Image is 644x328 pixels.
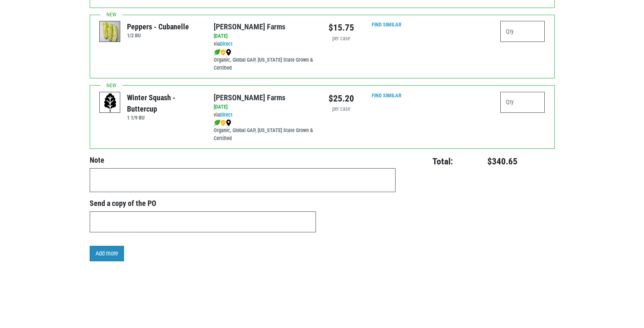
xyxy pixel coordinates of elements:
[500,21,545,42] input: Qty
[220,112,233,118] a: Direct
[214,120,220,126] img: leaf-e5c59151409436ccce96b2ca1b28e03c.png
[214,119,316,143] div: Organic, Global GAP, [US_STATE] State Grown & Certified
[214,103,316,111] div: [DATE]
[409,156,453,167] h4: Total:
[127,21,189,32] div: Peppers - Cubanelle
[214,32,316,40] div: [DATE]
[220,49,226,56] img: safety-e55c860ca8c00a9c171001a62a92dabd.png
[127,32,189,39] h6: 1/2 BU
[328,35,354,43] div: per case
[220,120,226,126] img: safety-e55c860ca8c00a9c171001a62a92dabd.png
[90,199,316,208] h3: Send a copy of the PO
[214,22,285,31] a: [PERSON_NAME] Farms
[372,21,401,28] a: Find Similar
[214,93,285,102] a: [PERSON_NAME] Farms
[100,92,121,113] img: placeholder-variety-43d6402dacf2d531de610a020419775a.svg
[100,21,121,42] img: thumbnail-0a21d7569dbf8d3013673048c6385dc6.png
[372,92,401,99] a: Find Similar
[214,103,316,143] div: via
[214,49,220,56] img: leaf-e5c59151409436ccce96b2ca1b28e03c.png
[458,156,517,167] h4: $340.65
[127,92,201,115] div: Winter Squash - Buttercup
[90,156,396,165] h4: Note
[226,120,231,126] img: map_marker-0e94453035b3232a4d21701695807de9.png
[214,48,316,72] div: Organic, Global GAP, [US_STATE] State Grown & Certified
[500,92,545,113] input: Qty
[328,21,354,34] div: $15.75
[214,32,316,72] div: via
[100,28,121,35] a: Peppers - Cubanelle
[220,41,233,47] a: Direct
[328,92,354,105] div: $25.20
[90,246,124,262] a: Add more
[328,105,354,113] div: per case
[127,115,201,121] h6: 1 1/9 BU
[226,49,231,56] img: map_marker-0e94453035b3232a4d21701695807de9.png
